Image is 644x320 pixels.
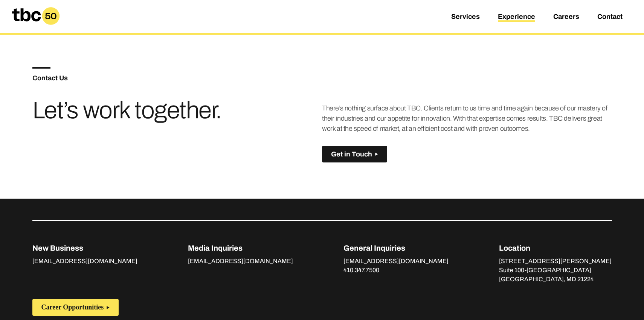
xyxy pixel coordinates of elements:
[499,257,612,266] p: [STREET_ADDRESS][PERSON_NAME]
[322,146,387,163] button: Get in Touch
[343,258,449,266] a: [EMAIL_ADDRESS][DOMAIN_NAME]
[32,242,137,254] p: New Business
[32,258,137,266] a: [EMAIL_ADDRESS][DOMAIN_NAME]
[499,266,612,275] p: Suite 100-[GEOGRAPHIC_DATA]
[188,242,293,254] p: Media Inquiries
[188,258,293,266] a: [EMAIL_ADDRESS][DOMAIN_NAME]
[553,13,579,22] a: Careers
[331,150,372,158] span: Get in Touch
[499,242,612,254] p: Location
[343,242,449,254] p: General Inquiries
[32,100,226,121] h3: Let’s work together.
[322,103,612,134] p: There’s nothing surface about TBC. Clients return to us time and time again because of our master...
[498,13,535,22] a: Experience
[32,75,322,81] h5: Contact Us
[6,22,66,30] a: Home
[451,13,480,22] a: Services
[499,275,612,284] p: [GEOGRAPHIC_DATA], MD 21224
[32,299,119,316] button: Career Opportunities
[597,13,623,22] a: Contact
[41,303,104,311] span: Career Opportunities
[343,267,379,275] a: 410.347.7500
